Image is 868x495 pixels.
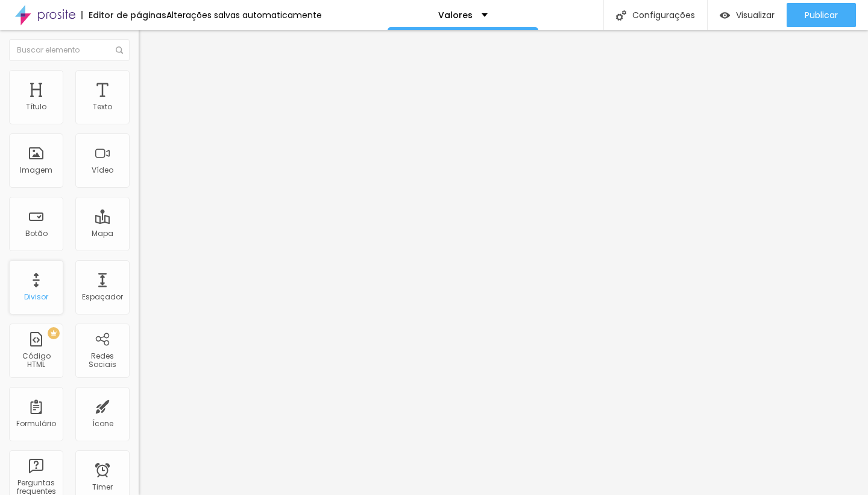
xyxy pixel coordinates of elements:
img: Icone [616,10,626,21]
iframe: Editor [139,30,868,495]
div: Timer [92,483,113,491]
div: Título [26,103,46,111]
div: Texto [93,103,112,111]
img: Icone [116,46,123,54]
span: Visualizar [736,10,775,20]
p: Valores [438,11,473,19]
div: Botão [25,229,48,238]
button: Publicar [787,3,856,27]
div: Divisor [24,293,48,301]
div: Editor de páginas [81,11,166,19]
div: Espaçador [82,293,123,301]
input: Buscar elemento [9,39,130,61]
div: Alterações salvas automaticamente [166,11,322,19]
img: view-1.svg [720,10,730,21]
div: Ícone [92,420,113,428]
div: Vídeo [92,166,113,174]
span: Publicar [805,10,838,20]
button: Visualizar [708,3,787,27]
div: Código HTML [12,352,60,369]
div: Imagem [20,166,52,174]
div: Formulário [16,420,56,428]
div: Mapa [92,229,113,238]
div: Redes Sociais [78,352,126,369]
